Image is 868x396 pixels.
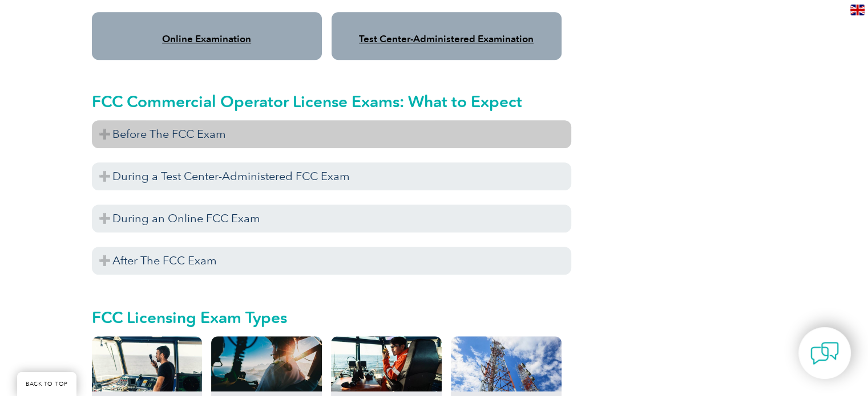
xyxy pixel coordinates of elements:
h3: During a Test Center-Administered FCC Exam [92,162,571,190]
h3: During an Online FCC Exam [92,205,571,232]
a: Test Center-Administered Examination [359,33,534,44]
a: Online Examination [162,33,251,44]
h3: Before The FCC Exam [92,120,571,148]
h3: After The FCC Exam [92,247,571,275]
img: en [850,5,865,15]
img: contact-chat.png [810,339,839,368]
h2: FCC Commercial Operator License Exams: What to Expect [92,92,571,111]
h2: FCC Licensing Exam Types [92,308,571,326]
a: BACK TO TOP [17,372,76,396]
